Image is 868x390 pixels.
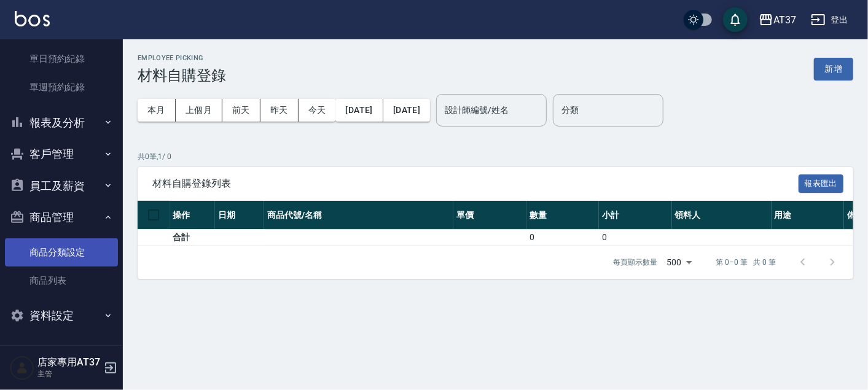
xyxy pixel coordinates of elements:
[5,138,118,170] button: 客戶管理
[222,99,260,122] button: 前天
[716,257,776,268] p: 第 0–0 筆 共 0 筆
[799,174,844,193] button: 報表匯出
[138,67,226,84] h3: 材料自購登錄
[138,99,176,122] button: 本月
[5,107,118,139] button: 報表及分析
[264,201,453,230] th: 商品代號/名稱
[773,12,796,28] div: AT37
[814,58,853,80] button: 新增
[335,99,383,122] button: [DATE]
[299,99,336,122] button: 今天
[170,230,215,246] td: 合計
[772,201,844,230] th: 用途
[613,257,657,268] p: 每頁顯示數量
[138,151,853,162] p: 共 0 筆, 1 / 0
[526,201,599,230] th: 數量
[723,7,748,32] button: save
[814,63,853,74] a: 新增
[5,170,118,202] button: 員工及薪資
[662,246,697,279] div: 500
[672,201,772,230] th: 領料人
[754,7,801,33] button: AT37
[37,369,100,380] p: 主管
[138,54,226,62] h2: Employee Picking
[5,45,118,73] a: 單日預約紀錄
[5,73,118,101] a: 單週預約紀錄
[599,201,671,230] th: 小計
[453,201,526,230] th: 單價
[152,177,799,190] span: 材料自購登錄列表
[215,201,264,230] th: 日期
[260,99,299,122] button: 昨天
[170,201,215,230] th: 操作
[806,9,853,31] button: 登出
[15,11,50,26] img: Logo
[176,99,222,122] button: 上個月
[5,238,118,267] a: 商品分類設定
[5,267,118,295] a: 商品列表
[526,230,599,246] td: 0
[799,177,844,189] a: 報表匯出
[10,356,34,380] img: Person
[5,201,118,233] button: 商品管理
[599,230,671,246] td: 0
[383,99,430,122] button: [DATE]
[37,356,100,369] h5: 店家專用AT37
[5,300,118,332] button: 資料設定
